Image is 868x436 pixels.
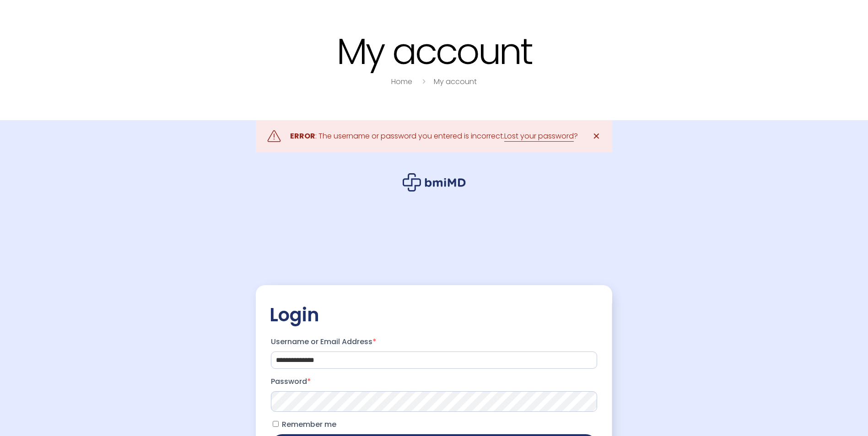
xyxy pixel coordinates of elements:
[391,76,412,87] a: Home
[271,374,597,389] label: Password
[587,127,605,145] a: ✕
[271,335,597,349] label: Username or Email Address
[434,76,477,87] a: My account
[593,130,600,143] span: ✕
[146,32,722,71] h1: My account
[282,419,336,430] span: Remember me
[273,421,279,427] input: Remember me
[290,130,578,143] div: : The username or password you entered is incorrect. ?
[270,303,598,326] h2: Login
[504,131,574,142] a: Lost your password
[290,131,315,141] strong: ERROR
[419,76,429,87] i: breadcrumbs separator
